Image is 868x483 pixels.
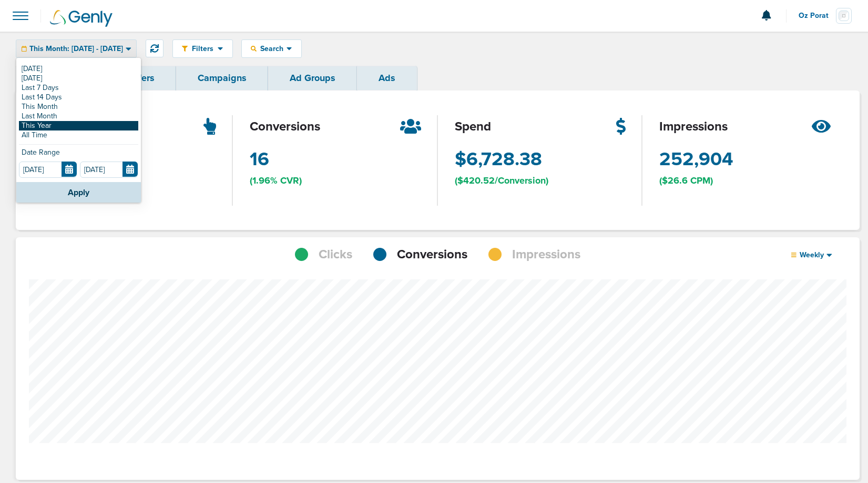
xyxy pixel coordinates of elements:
[455,118,491,136] span: spend
[659,174,713,187] span: ($26.6 CPM)
[659,118,728,136] span: impressions
[319,246,352,264] span: Clicks
[29,45,123,53] span: This Month: [DATE] - [DATE]
[19,64,138,74] a: [DATE]
[250,146,269,173] span: 16
[19,121,138,130] a: This Year
[19,93,138,102] a: Last 14 Days
[19,83,138,93] a: Last 7 Days
[19,102,138,112] a: This Month
[799,12,836,19] span: Oz Porat
[19,130,138,140] a: All Time
[19,74,138,83] a: [DATE]
[16,182,141,203] button: Apply
[512,246,580,264] span: Impressions
[19,112,138,121] a: Last Month
[19,149,138,162] div: Date Range
[455,174,548,187] span: ($420.52/Conversion)
[268,66,357,90] a: Ad Groups
[188,44,218,53] span: Filters
[250,174,302,187] span: (1.96% CVR)
[357,66,417,90] a: Ads
[106,66,176,90] a: Offers
[257,44,287,53] span: Search
[50,10,113,27] img: Genly
[16,66,106,90] a: Dashboard
[397,246,467,264] span: Conversions
[250,118,320,136] span: conversions
[455,146,542,173] span: $6,728.38
[176,66,268,90] a: Campaigns
[796,250,827,259] span: Weekly
[659,146,733,173] span: 252,904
